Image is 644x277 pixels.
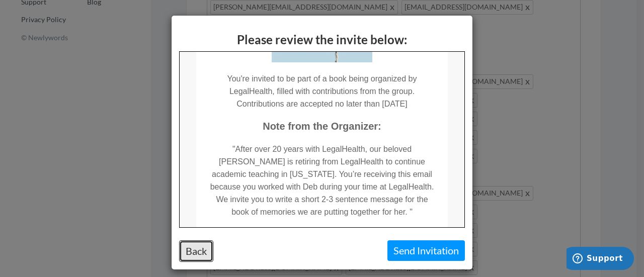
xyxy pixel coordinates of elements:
[567,247,634,272] iframe: Opens a widget where you can chat to one of our agents
[179,33,465,46] h3: Please review the invite below:
[17,81,268,166] td: "After over 20 years with LegalHealth, our beloved [PERSON_NAME] is retiring from LegalHealth to ...
[387,240,465,261] button: Send Invitation
[179,240,213,262] button: Back
[17,11,268,58] td: You're invited to be part of a book being organized by LegalHealth, filled with contributions fro...
[17,58,268,81] td: Note from the Organizer:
